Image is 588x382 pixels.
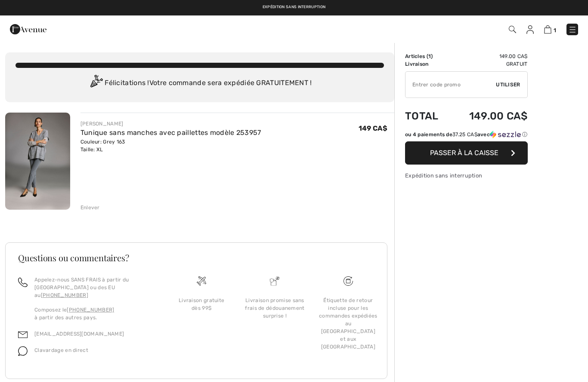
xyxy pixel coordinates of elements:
[80,128,261,137] a: Tunique sans manches avec paillettes modèle 253957
[405,52,449,60] td: Articles ( )
[428,53,431,59] span: 1
[405,141,528,165] button: Passer à la caisse
[405,60,449,68] td: Livraison
[359,124,387,132] span: 149 CA$
[405,171,528,180] div: Expédition sans interruption
[490,131,521,138] img: Sezzle
[15,75,384,92] div: Félicitations ! Votre commande sera expédiée GRATUITEMENT !
[509,26,516,33] img: Recherche
[18,346,28,356] img: chat
[405,101,449,131] td: Total
[80,138,261,153] div: Couleur: Grey 163 Taille: XL
[34,306,155,321] p: Composez le à partir des autres pays.
[568,25,577,34] img: Menu
[319,296,378,351] div: Étiquette de retour incluse pour les commandes expédiées au [GEOGRAPHIC_DATA] et aux [GEOGRAPHIC_...
[449,101,527,131] td: 149.00 CA$
[245,296,304,320] div: Livraison promise sans frais de dédouanement surprise !
[197,276,206,286] img: Livraison gratuite dès 99$
[67,307,114,313] a: [PHONE_NUMBER]
[41,292,88,298] a: [PHONE_NUMBER]
[34,347,88,353] span: Clavardage en direct
[430,149,498,157] span: Passer à la caisse
[87,75,105,92] img: Congratulation2.svg
[10,24,46,33] a: 1ère Avenue
[544,25,551,34] img: Panier d'achat
[405,131,528,141] div: ou 4 paiements de37.25 CA$avecSezzle Cliquez pour en savoir plus sur Sezzle
[34,276,155,299] p: Appelez-nous SANS FRAIS à partir du [GEOGRAPHIC_DATA] ou des EU au
[80,204,100,211] div: Enlever
[18,330,28,339] img: email
[18,278,28,287] img: call
[449,60,527,68] td: Gratuit
[449,52,527,60] td: 149.00 CA$
[496,81,520,89] span: Utiliser
[270,276,279,286] img: Livraison promise sans frais de dédouanement surprise&nbsp;!
[172,296,231,312] div: Livraison gratuite dès 99$
[405,72,496,98] input: Code promo
[452,131,477,138] span: 37.25 CA$
[344,276,353,286] img: Livraison gratuite dès 99$
[34,331,124,337] a: [EMAIL_ADDRESS][DOMAIN_NAME]
[10,21,46,38] img: 1ère Avenue
[5,113,70,210] img: Tunique sans manches avec paillettes modèle 253957
[544,24,556,34] a: 1
[554,27,556,34] span: 1
[80,120,261,128] div: [PERSON_NAME]
[405,131,528,138] div: ou 4 paiements de avec
[18,254,374,262] h3: Questions ou commentaires?
[526,25,534,34] img: Mes infos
